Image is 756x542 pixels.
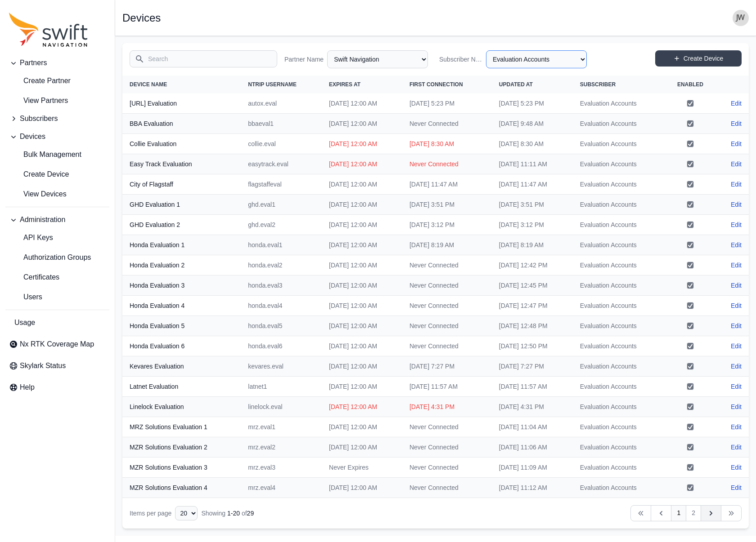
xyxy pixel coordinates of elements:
[20,339,94,350] span: Nx RTK Coverage Map
[175,506,198,520] select: Display Limit
[402,195,492,215] td: [DATE] 3:51 PM
[122,316,241,336] th: Honda Evaluation 5
[9,292,42,302] span: Users
[241,235,322,255] td: honda.eval1
[122,154,241,174] th: Easy Track Evaluation
[731,261,742,270] a: Edit
[402,114,492,134] td: Never Connected
[322,296,402,316] td: [DATE] 12:00 AM
[322,93,402,114] td: [DATE] 12:00 AM
[322,377,402,397] td: [DATE] 12:00 AM
[486,50,587,68] select: Subscriber
[247,510,254,517] span: 29
[573,377,664,397] td: Evaluation Accounts
[122,114,241,134] th: BBA Evaluation
[327,50,428,68] select: Partner Name
[402,316,492,336] td: Never Connected
[122,417,241,437] th: MRZ Solutions Evaluation 1
[402,215,492,235] td: [DATE] 3:12 PM
[241,417,322,437] td: mrz.eval1
[241,255,322,275] td: honda.eval2
[122,195,241,215] th: GHD Evaluation 1
[20,382,35,393] span: Help
[5,288,109,306] a: Users
[402,255,492,275] td: Never Connected
[322,255,402,275] td: [DATE] 12:00 AM
[5,211,109,229] button: Administration
[402,437,492,458] td: Never Connected
[402,296,492,316] td: Never Connected
[122,377,241,397] th: Latnet Evaluation
[14,317,35,328] span: Usage
[241,437,322,458] td: mrz.eval2
[402,478,492,498] td: Never Connected
[731,422,742,431] a: Edit
[731,180,742,189] a: Edit
[573,336,664,356] td: Evaluation Accounts
[402,93,492,114] td: [DATE] 5:23 PM
[241,296,322,316] td: honda.eval4
[686,505,701,521] a: 2
[122,498,749,529] nav: Table navigation
[402,154,492,174] td: Never Connected
[241,336,322,356] td: honda.eval6
[122,478,241,498] th: MZR Solutions Evaluation 4
[573,195,664,215] td: Evaluation Accounts
[731,220,742,229] a: Edit
[731,443,742,452] a: Edit
[402,275,492,296] td: Never Connected
[492,356,573,377] td: [DATE] 7:27 PM
[130,50,277,67] input: Search
[439,55,482,64] label: Subscriber Name
[573,417,664,437] td: Evaluation Accounts
[492,296,573,316] td: [DATE] 12:47 PM
[322,356,402,377] td: [DATE] 12:00 AM
[122,397,241,417] th: Linelock Evaluation
[573,215,664,235] td: Evaluation Accounts
[5,249,109,267] a: Authorization Groups
[241,397,322,417] td: linelock.eval
[573,478,664,498] td: Evaluation Accounts
[20,214,65,225] span: Administration
[122,93,241,114] th: [URL] Evaluation
[9,252,91,263] span: Authorization Groups
[402,397,492,417] td: [DATE] 4:31 PM
[573,316,664,336] td: Evaluation Accounts
[492,275,573,296] td: [DATE] 12:45 PM
[322,174,402,195] td: [DATE] 12:00 AM
[9,232,53,243] span: API Keys
[573,458,664,478] td: Evaluation Accounts
[402,134,492,154] td: [DATE] 8:30 AM
[492,174,573,195] td: [DATE] 11:47 AM
[20,58,47,68] span: Partners
[20,131,45,142] span: Devices
[492,437,573,458] td: [DATE] 11:06 AM
[402,458,492,478] td: Never Connected
[731,240,742,249] a: Edit
[731,483,742,492] a: Edit
[9,272,59,283] span: Certificates
[20,113,58,124] span: Subscribers
[731,321,742,330] a: Edit
[671,505,686,521] a: 1
[731,160,742,169] a: Edit
[664,76,716,93] th: Enabled
[5,110,109,128] button: Subscribers
[731,463,742,472] a: Edit
[731,119,742,128] a: Edit
[655,50,742,67] a: Create Device
[573,174,664,195] td: Evaluation Accounts
[122,76,241,93] th: Device Name
[731,99,742,108] a: Edit
[322,154,402,174] td: [DATE] 12:00 AM
[5,54,109,72] button: Partners
[573,275,664,296] td: Evaluation Accounts
[573,356,664,377] td: Evaluation Accounts
[241,76,322,93] th: NTRIP Username
[492,255,573,275] td: [DATE] 12:42 PM
[5,335,109,353] a: Nx RTK Coverage Map
[241,195,322,215] td: ghd.eval1
[492,417,573,437] td: [DATE] 11:04 AM
[402,417,492,437] td: Never Connected
[241,356,322,377] td: kevares.eval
